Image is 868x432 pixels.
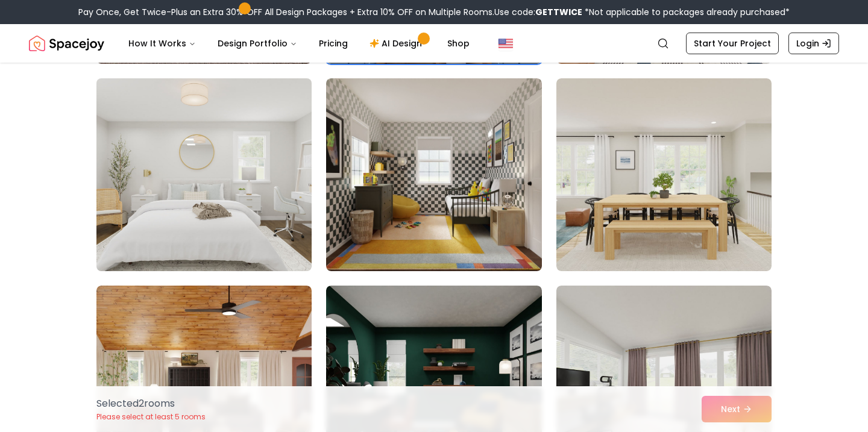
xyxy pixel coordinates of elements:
p: Selected 2 room s [96,396,206,411]
a: AI Design [360,31,435,55]
span: Use code: [494,6,582,18]
p: Please select at least 5 rooms [96,412,206,422]
nav: Main [119,31,479,55]
div: Pay Once, Get Twice-Plus an Extra 30% OFF All Design Packages + Extra 10% OFF on Multiple Rooms. [78,6,790,18]
span: *Not applicable to packages already purchased* [582,6,790,18]
img: Room room-9 [556,78,772,271]
img: Spacejoy Logo [29,31,104,55]
button: Design Portfolio [208,31,307,55]
img: Room room-7 [91,74,317,276]
a: Spacejoy [29,31,104,55]
b: GETTWICE [535,6,582,18]
button: How It Works [119,31,206,55]
a: Login [788,33,839,54]
img: Room room-8 [326,78,541,271]
img: United States [498,36,513,51]
a: Pricing [309,31,357,55]
a: Shop [438,31,479,55]
a: Start Your Project [686,33,779,54]
nav: Global [29,24,839,63]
